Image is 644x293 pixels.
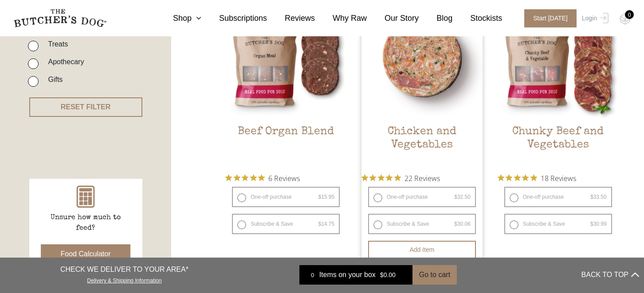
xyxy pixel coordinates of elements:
[454,194,457,200] span: $
[581,264,639,285] button: BACK TO TOP
[454,221,457,227] span: $
[498,171,576,185] button: Rated 5 out of 5 stars from 18 reviews. Jump to reviews.
[41,212,130,234] p: Unsure how much to feed?
[412,265,457,285] button: Go to cart
[87,275,161,284] a: Delivery & Shipping Information
[590,221,607,227] bdi: 30.99
[201,12,267,24] a: Subscriptions
[232,187,340,207] label: One-off purchase
[368,214,476,234] label: Subscribe & Save
[43,56,84,68] label: Apothecary
[452,12,502,24] a: Stockists
[454,221,471,227] bdi: 30.06
[225,171,300,185] button: Rated 5 out of 5 stars from 6 reviews. Jump to reviews.
[318,221,334,227] bdi: 14.75
[404,171,440,185] span: 22 Reviews
[590,221,593,227] span: $
[368,187,476,207] label: One-off purchase
[299,265,412,285] a: 0 Items on your box $0.00
[504,214,612,234] label: Subscribe & Save
[367,12,419,24] a: Our Story
[225,125,346,167] h2: Beef Organ Blend
[318,221,321,227] span: $
[625,10,634,19] div: 0
[504,187,612,207] label: One-off purchase
[498,125,619,167] h2: Chunky Beef and Vegetables
[620,13,631,25] img: TBD_Cart-Empty.png
[318,194,334,200] bdi: 15.95
[315,12,367,24] a: Why Raw
[267,12,315,24] a: Reviews
[318,194,321,200] span: $
[380,271,396,278] bdi: 0.00
[454,194,471,200] bdi: 32.50
[515,9,580,27] a: Start [DATE]
[368,241,476,258] button: Add item
[541,171,576,185] span: 18 Reviews
[319,270,376,280] span: Items on your box
[524,9,577,27] span: Start [DATE]
[232,214,340,234] label: Subscribe & Save
[60,264,188,275] p: CHECK WE DELIVER TO YOUR AREA*
[268,171,300,185] span: 6 Reviews
[590,194,593,200] span: $
[580,9,609,27] a: Login
[361,171,440,185] button: Rated 4.9 out of 5 stars from 22 reviews. Jump to reviews.
[380,271,384,278] span: $
[43,73,63,85] label: Gifts
[29,97,142,117] button: RESET FILTER
[43,38,68,50] label: Treats
[419,12,452,24] a: Blog
[361,125,483,167] h2: Chicken and Vegetables
[306,270,319,279] div: 0
[41,244,131,264] button: Food Calculator
[590,194,607,200] bdi: 33.50
[155,12,201,24] a: Shop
